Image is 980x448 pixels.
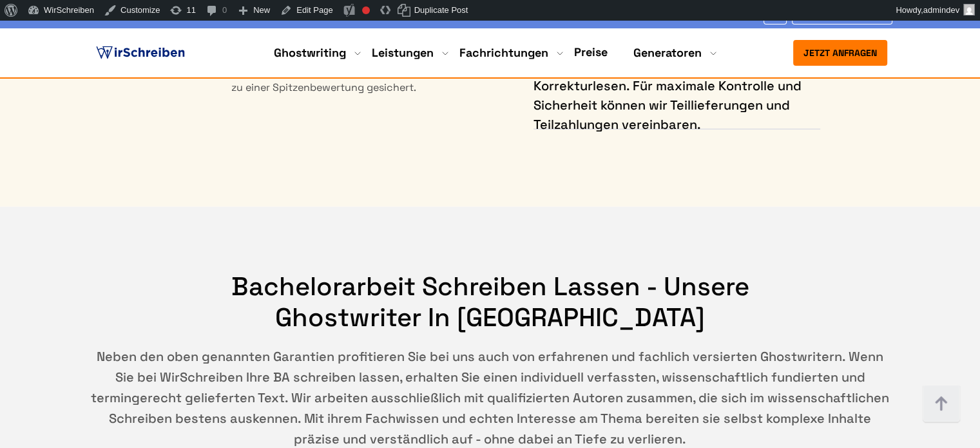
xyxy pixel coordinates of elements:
a: Generatoren [633,45,702,61]
a: Preise [574,44,608,59]
button: Jetzt anfragen [793,40,887,66]
a: Ghostwriting [274,45,346,61]
img: logo ghostwriter-österreich [93,43,187,63]
h2: Bachelorarbeit schreiben lassen - unsere Ghostwriter in [GEOGRAPHIC_DATA] [209,271,771,333]
div: Focus keyphrase not set [362,6,370,14]
p: Mit unserer Unterstützung ist der Weg zu einer Spitzenbewertung gesichert. [231,64,434,95]
a: Fachrichtungen [459,45,548,61]
a: Leistungen [372,45,434,61]
span: admindev [923,5,959,15]
img: button top [922,385,961,424]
